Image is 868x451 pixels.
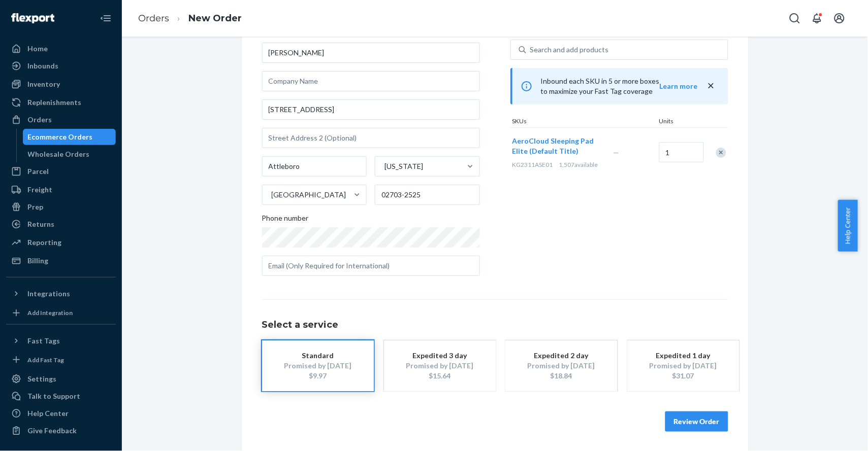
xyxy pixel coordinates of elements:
[27,97,81,108] div: Replenishments
[27,336,60,346] div: Fast Tags
[27,202,43,212] div: Prep
[383,161,384,171] input: [US_STATE]
[262,213,309,227] span: Phone number
[23,146,116,162] a: Wholesale Orders
[27,408,69,419] div: Help Center
[6,182,116,198] a: Freight
[829,8,850,28] button: Open account menu
[262,43,480,63] input: First & Last Name
[512,136,594,155] span: AeroCloud Sleeping Pad Elite (Default Title)
[506,340,618,391] button: Expedited 2 dayPromised by [DATE]$18.84
[785,8,805,28] button: Open Search Box
[657,117,703,127] div: Units
[27,115,52,125] div: Orders
[6,41,116,57] a: Home
[277,371,359,381] div: $9.97
[277,351,359,361] div: Standard
[262,340,374,391] button: StandardPromised by [DATE]$9.97
[6,112,116,128] a: Orders
[6,199,116,215] a: Prep
[6,423,116,439] button: Give Feedback
[6,58,116,74] a: Inbounds
[130,4,250,33] ol: breadcrumbs
[838,200,858,252] button: Help Center
[27,61,58,71] div: Inbounds
[27,374,56,384] div: Settings
[27,237,61,248] div: Reporting
[559,161,598,168] span: 1,507 available
[384,340,496,391] button: Expedited 3 dayPromised by [DATE]$15.64
[643,371,724,381] div: $31.07
[665,411,728,432] button: Review Order
[271,190,272,200] input: [GEOGRAPHIC_DATA]
[6,94,116,111] a: Replenishments
[6,306,116,320] a: Add Integration
[27,79,60,89] div: Inventory
[6,405,116,422] a: Help Center
[521,361,602,371] div: Promised by [DATE]
[27,308,73,317] div: Add Integration
[6,216,116,232] a: Returns
[262,71,480,91] input: Company Name
[27,256,48,266] div: Billing
[6,388,116,404] a: Talk to Support
[95,8,116,28] button: Close Navigation
[628,340,740,391] button: Expedited 1 dayPromised by [DATE]$31.07
[399,371,480,381] div: $15.64
[6,76,116,92] a: Inventory
[6,353,116,367] a: Add Fast Tag
[262,320,728,330] h1: Select a service
[28,149,90,159] div: Wholesale Orders
[6,234,116,251] a: Reporting
[27,219,54,229] div: Returns
[521,351,602,361] div: Expedited 2 day
[716,148,726,158] div: Remove Item
[262,128,480,148] input: Street Address 2 (Optional)
[510,68,728,105] div: Inbound each SKU in 5 or more boxes to maximize your Fast Tag coverage
[27,166,49,177] div: Parcel
[521,371,602,381] div: $18.84
[27,185,52,195] div: Freight
[277,361,359,371] div: Promised by [DATE]
[510,117,657,127] div: SKUs
[659,142,704,162] input: Quantity
[27,44,48,54] div: Home
[660,81,698,91] button: Learn more
[28,132,93,142] div: Ecommerce Orders
[807,8,827,28] button: Open notifications
[530,45,609,55] div: Search and add products
[23,129,116,145] a: Ecommerce Orders
[11,13,54,23] img: Flexport logo
[138,13,169,24] a: Orders
[399,351,480,361] div: Expedited 3 day
[399,361,480,371] div: Promised by [DATE]
[706,81,716,91] button: close
[27,356,64,364] div: Add Fast Tag
[6,253,116,269] a: Billing
[512,161,553,168] span: KG2311ASE01
[6,333,116,349] button: Fast Tags
[188,13,242,24] a: New Order
[384,161,423,171] div: [US_STATE]
[6,163,116,180] a: Parcel
[27,426,77,436] div: Give Feedback
[512,136,601,156] button: AeroCloud Sleeping Pad Elite (Default Title)
[27,289,70,299] div: Integrations
[262,156,367,177] input: City
[375,185,480,205] input: ZIP Code
[27,391,80,401] div: Talk to Support
[6,371,116,387] a: Settings
[262,256,480,276] input: Email (Only Required for International)
[643,361,724,371] div: Promised by [DATE]
[614,148,620,157] span: —
[262,99,480,120] input: Street Address
[6,286,116,302] button: Integrations
[643,351,724,361] div: Expedited 1 day
[272,190,346,200] div: [GEOGRAPHIC_DATA]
